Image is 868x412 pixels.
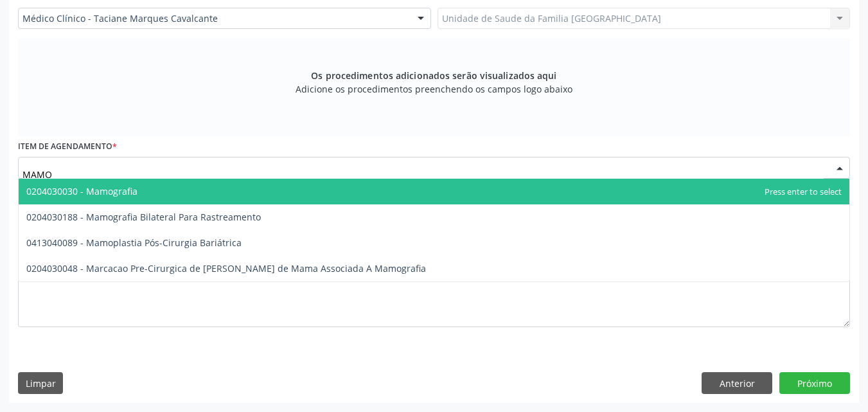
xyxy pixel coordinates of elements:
label: Item de agendamento [18,137,117,157]
button: Limpar [18,372,63,394]
input: Buscar por procedimento [22,161,824,187]
span: 0204030188 - Mamografia Bilateral Para Rastreamento [26,211,261,223]
span: Médico Clínico - Taciane Marques Cavalcante [22,12,405,25]
span: Os procedimentos adicionados serão visualizados aqui [311,69,556,82]
span: 0204030048 - Marcacao Pre-Cirurgica de [PERSON_NAME] de Mama Associada A Mamografia [26,262,426,274]
span: 0204030030 - Mamografia [26,185,137,197]
span: 0413040089 - Mamoplastia Pós-Cirurgia Bariátrica [26,237,242,249]
button: Anterior [702,372,772,394]
button: Próximo [779,372,850,394]
span: Adicione os procedimentos preenchendo os campos logo abaixo [296,82,572,96]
